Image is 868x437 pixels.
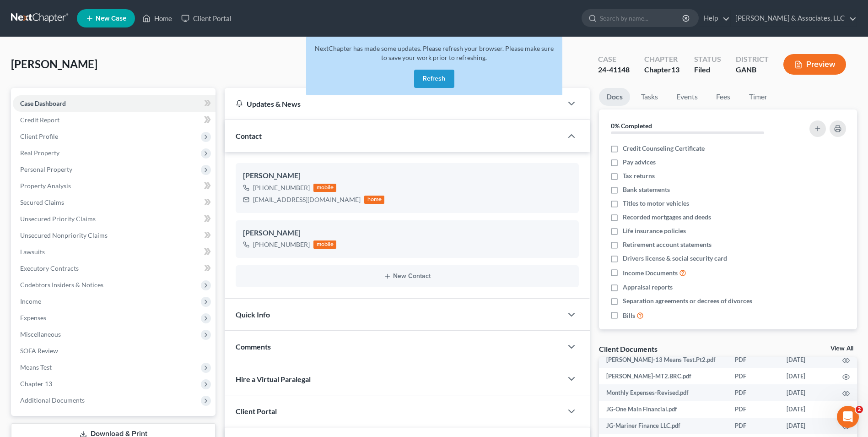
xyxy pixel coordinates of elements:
[623,311,635,320] span: Bills
[20,182,71,190] span: Property Analysis
[623,296,752,306] span: Separation agreements or decrees of divorces
[364,196,384,204] div: home
[736,65,769,75] div: GANB
[694,54,721,65] div: Status
[728,401,779,418] td: PDF
[623,185,670,194] span: Bank statements
[779,351,835,368] td: [DATE]
[623,254,727,263] span: Drivers license & social security card
[623,213,711,222] span: Recorded mortgages and deeds
[20,363,52,371] span: Means Test
[779,418,835,434] td: [DATE]
[600,10,684,27] input: Search by name...
[623,158,656,167] span: Pay advices
[611,122,652,130] strong: 0% Completed
[20,347,58,355] span: SOFA Review
[236,99,551,109] div: Updates & News
[13,194,216,211] a: Secured Claims
[13,343,216,359] a: SOFA Review
[414,70,454,88] button: Refresh
[253,240,310,249] div: [PHONE_NUMBER]
[599,418,728,434] td: JG-Mariner Finance LLC.pdf
[20,165,72,173] span: Personal Property
[11,57,97,71] span: [PERSON_NAME]
[623,199,689,208] span: Titles to motor vehicles
[671,65,679,74] span: 13
[598,65,630,75] div: 24-41148
[856,406,863,413] span: 2
[623,240,712,249] span: Retirement account statements
[599,351,728,368] td: [PERSON_NAME]-13 Means Test.Pt2.pdf
[709,88,738,106] a: Fees
[623,171,655,180] span: Tax returns
[243,228,571,239] div: [PERSON_NAME]
[20,281,103,289] span: Codebtors Insiders & Notices
[736,54,769,65] div: District
[699,10,730,27] a: Help
[96,15,126,22] span: New Case
[599,401,728,418] td: JG-One Main Financial.pdf
[599,88,630,106] a: Docs
[236,131,262,140] span: Contact
[236,375,311,383] span: Hire a Virtual Paralegal
[779,384,835,401] td: [DATE]
[728,418,779,434] td: PDF
[20,297,41,305] span: Income
[779,401,835,418] td: [DATE]
[830,345,853,352] a: View All
[623,283,673,292] span: Appraisal reports
[623,144,705,153] span: Credit Counseling Certificate
[177,10,236,27] a: Client Portal
[728,351,779,368] td: PDF
[598,54,630,65] div: Case
[837,406,859,428] iframe: Intercom live chat
[20,264,79,272] span: Executory Contracts
[13,95,216,112] a: Case Dashboard
[20,215,96,223] span: Unsecured Priority Claims
[236,310,270,319] span: Quick Info
[742,88,775,106] a: Timer
[236,407,277,415] span: Client Portal
[13,227,216,244] a: Unsecured Nonpriority Claims
[731,10,857,27] a: [PERSON_NAME] & Associates, LLC
[728,384,779,401] td: PDF
[313,184,336,192] div: mobile
[599,344,658,354] div: Client Documents
[20,99,66,107] span: Case Dashboard
[20,330,61,338] span: Miscellaneous
[634,88,665,106] a: Tasks
[13,260,216,277] a: Executory Contracts
[13,178,216,194] a: Property Analysis
[599,368,728,384] td: [PERSON_NAME]-MT2.BRC.pdf
[20,396,85,404] span: Additional Documents
[644,54,679,65] div: Chapter
[779,368,835,384] td: [DATE]
[20,198,64,206] span: Secured Claims
[20,149,59,157] span: Real Property
[669,88,705,106] a: Events
[236,342,271,351] span: Comments
[243,170,571,181] div: [PERSON_NAME]
[13,211,216,227] a: Unsecured Priority Claims
[783,54,846,75] button: Preview
[313,240,336,249] div: mobile
[20,231,108,239] span: Unsecured Nonpriority Claims
[13,244,216,260] a: Lawsuits
[138,10,177,27] a: Home
[253,183,310,192] div: [PHONE_NUMBER]
[253,195,361,204] div: [EMAIL_ADDRESS][DOMAIN_NAME]
[728,368,779,384] td: PDF
[623,226,686,235] span: Life insurance policies
[599,384,728,401] td: Monthly Expenses-Revised.pdf
[13,112,216,128] a: Credit Report
[315,44,554,61] span: NextChapter has made some updates. Please refresh your browser. Please make sure to save your wor...
[20,380,52,388] span: Chapter 13
[623,268,678,278] span: Income Documents
[20,314,46,322] span: Expenses
[694,65,721,75] div: Filed
[20,132,58,140] span: Client Profile
[243,273,571,280] button: New Contact
[20,116,59,124] span: Credit Report
[20,248,45,256] span: Lawsuits
[644,65,679,75] div: Chapter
